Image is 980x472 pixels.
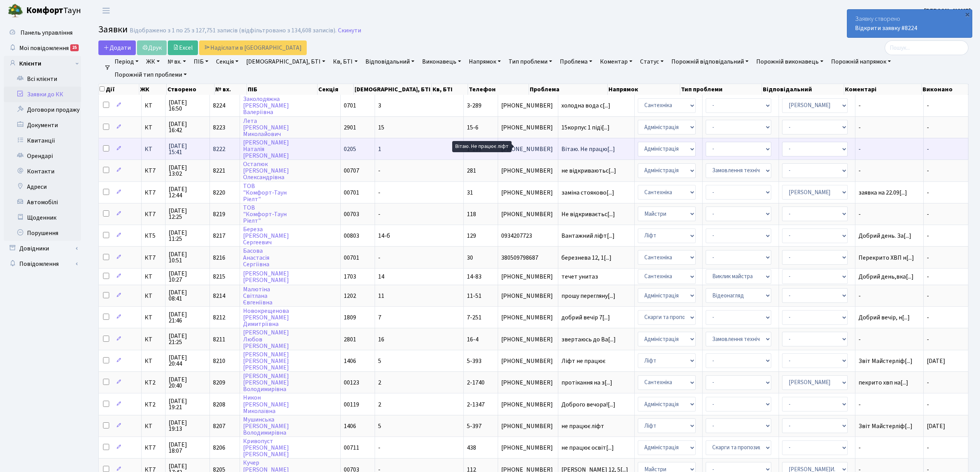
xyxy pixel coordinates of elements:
[96,4,116,17] button: Переключити навігацію
[637,55,667,68] a: Статус
[4,56,81,71] a: Клієнти
[844,84,922,95] th: Коментарі
[145,380,162,386] span: КТ2
[169,376,206,389] span: [DATE] 20:40
[927,422,945,430] span: [DATE]
[169,289,206,302] span: [DATE] 08:41
[608,84,680,95] th: Напрямок
[243,415,289,437] a: Мушинська[PERSON_NAME]Володимирівна
[145,358,162,364] span: КТ
[378,378,381,387] span: 2
[858,422,912,430] span: Звіт Майстерліф[...]
[561,254,612,262] span: березнева 12, 1[...]
[169,208,206,220] span: [DATE] 12:25
[378,101,381,110] span: 3
[467,313,482,322] span: 7-251
[467,443,476,452] span: 438
[344,166,359,175] span: 00707
[112,68,190,81] a: Порожній тип проблеми
[169,121,206,133] span: [DATE] 16:42
[858,188,907,197] span: заявка на 22.09[...]
[378,166,380,175] span: -
[243,350,289,372] a: [PERSON_NAME][PERSON_NAME][PERSON_NAME]
[858,272,914,281] span: Добрий день,вка[...]
[501,255,555,261] span: 380509798687
[213,101,225,110] span: 8224
[378,232,390,240] span: 14-б
[4,225,81,241] a: Порушення
[561,335,616,344] span: звертаюсь до Ва[...]
[145,146,162,152] span: КТ
[145,401,162,408] span: КТ2
[344,232,359,240] span: 00803
[378,210,380,218] span: -
[243,160,289,181] a: Остапюк[PERSON_NAME]Олександрівна
[858,445,920,451] span: -
[501,211,555,217] span: [PHONE_NUMBER]
[213,232,225,240] span: 8217
[501,274,555,280] span: [PHONE_NUMBER]
[467,210,476,218] span: 118
[243,182,287,203] a: ТОВ"Комфорт-ТаунРіелт"
[501,380,555,386] span: [PHONE_NUMBER]
[103,44,131,52] span: Додати
[4,118,81,133] a: Документи
[501,102,555,109] span: [PHONE_NUMBER]
[529,84,608,95] th: Проблема
[927,145,929,153] span: -
[243,55,328,68] a: [DEMOGRAPHIC_DATA], БТІ
[243,329,289,350] a: [PERSON_NAME]Любов[PERSON_NAME]
[924,7,971,15] b: [PERSON_NAME]
[501,358,555,364] span: [PHONE_NUMBER]
[885,40,968,55] input: Пошук...
[858,168,920,174] span: -
[858,293,920,299] span: -
[4,179,81,195] a: Адреси
[213,254,225,262] span: 8216
[243,394,289,415] a: Никон[PERSON_NAME]Миколаївна
[924,6,971,15] a: [PERSON_NAME]
[561,188,614,197] span: заміна стояково[...]
[26,4,63,17] b: Комфорт
[927,400,929,409] span: -
[927,188,929,197] span: -
[561,101,610,110] span: холодна вода с[...]
[858,401,920,408] span: -
[20,29,73,37] span: Панель управління
[378,357,381,365] span: 5
[561,358,631,364] span: Ліфт не працює
[145,211,162,217] span: КТ7
[467,378,485,387] span: 2-1740
[597,55,635,68] a: Коментар
[167,84,215,95] th: Створено
[213,166,225,175] span: 8221
[378,400,381,409] span: 2
[378,123,384,132] span: 15
[858,357,912,365] span: Звіт Майстерліф[...]
[561,210,615,218] span: Не відкриваєтьс[...]
[169,186,206,198] span: [DATE] 12:44
[99,84,139,95] th: Дії
[344,357,356,365] span: 1406
[318,84,354,95] th: Секція
[4,71,81,87] a: Всі клієнти
[505,55,555,68] a: Тип проблеми
[927,254,929,262] span: -
[169,143,206,155] span: [DATE] 15:41
[243,138,289,160] a: [PERSON_NAME]Наталія[PERSON_NAME]
[501,401,555,408] span: [PHONE_NUMBER]
[247,84,318,95] th: ПІБ
[501,190,555,196] span: [PHONE_NUMBER]
[432,84,468,95] th: Кв, БТІ
[213,357,225,365] span: 8210
[344,272,356,281] span: 1703
[501,146,555,152] span: [PHONE_NUMBER]
[169,99,206,112] span: [DATE] 16:50
[468,84,529,95] th: Телефон
[561,400,615,409] span: Доброго вечора![...]
[467,123,478,132] span: 15-6
[378,254,380,262] span: -
[922,84,968,95] th: Виконано
[243,117,289,138] a: Лета[PERSON_NAME]Миколайович
[4,133,81,148] a: Квитанції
